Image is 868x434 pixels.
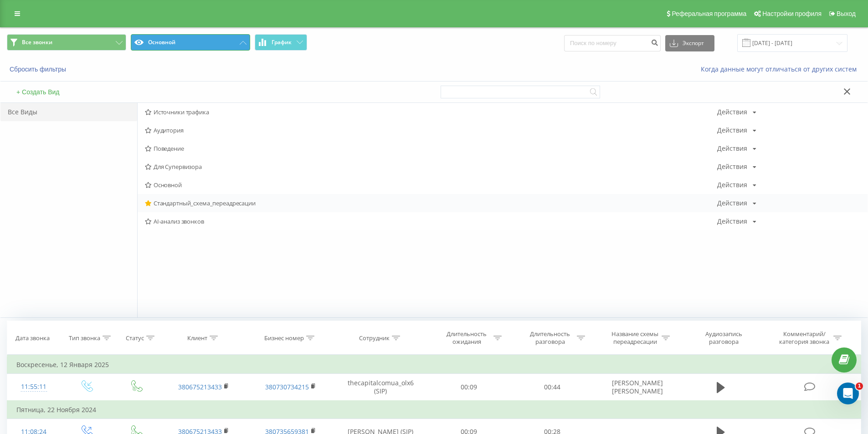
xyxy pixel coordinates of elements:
button: Основной [131,34,250,51]
td: 00:44 [511,374,594,401]
a: 380730734215 [265,383,309,391]
a: 380675213433 [178,383,222,391]
div: Клиент [187,334,207,342]
td: thecapitalcomua_olx6 (SIP) [334,374,427,401]
button: Закрыть [841,87,854,97]
td: Пятница, 22 Ноября 2024 [7,401,861,419]
button: Все звонки [7,34,126,51]
div: Действия [717,200,747,206]
span: Для Супервизора [145,163,717,170]
button: График [255,34,307,51]
iframe: Intercom live chat [837,383,859,404]
input: Поиск по номеру [564,35,661,51]
td: [PERSON_NAME] [PERSON_NAME] [594,374,680,401]
div: Действия [717,145,747,152]
div: Аудиозапись разговора [694,330,753,346]
div: Действия [717,127,747,133]
div: Дата звонка [15,334,50,342]
button: Сбросить фильтры [7,65,71,73]
div: Действия [717,182,747,188]
a: Когда данные могут отличаться от других систем [701,65,861,73]
td: 00:09 [427,374,511,401]
div: Статус [126,334,144,342]
div: Бизнес номер [264,334,304,342]
div: Длительность ожидания [442,330,491,346]
span: Выход [837,10,856,17]
button: Экспорт [665,35,714,51]
div: Действия [717,109,747,115]
div: Название схемы переадресации [611,330,659,346]
span: Настройки профиля [762,10,822,17]
div: Действия [717,218,747,225]
div: 11:55:11 [16,378,51,396]
div: Длительность разговора [526,330,575,346]
span: Все звонки [22,39,52,46]
span: AI-анализ звонков [145,218,717,225]
td: Воскресенье, 12 Января 2025 [7,356,861,374]
span: Поведение [145,145,717,152]
span: Реферальная программа [672,10,746,17]
span: Аудитория [145,127,717,133]
div: Комментарий/категория звонка [778,330,831,346]
div: Тип звонка [69,334,100,342]
span: График [272,39,292,46]
div: Сотрудник [359,334,390,342]
div: Действия [717,163,747,170]
span: 1 [856,383,863,390]
span: Основной [145,182,717,188]
span: Стандартный_схема_переадресации [145,200,717,206]
span: Источники трафика [145,109,717,115]
button: + Создать Вид [14,88,62,96]
div: Все Виды [0,103,137,121]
